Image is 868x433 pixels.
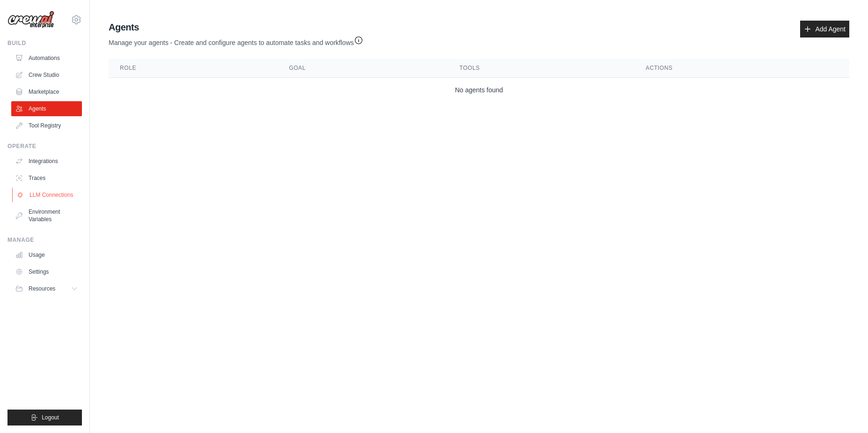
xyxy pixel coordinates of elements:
[7,39,82,47] div: Build
[7,410,82,426] button: Logout
[11,264,82,279] a: Settings
[29,285,55,292] span: Resources
[11,118,82,133] a: Tool Registry
[12,187,83,202] a: LLM Connections
[42,414,59,421] span: Logout
[11,84,82,99] a: Marketplace
[7,11,54,29] img: Logo
[109,78,849,103] td: No agents found
[11,154,82,169] a: Integrations
[11,247,82,262] a: Usage
[11,171,82,186] a: Traces
[109,34,363,47] p: Manage your agents - Create and configure agents to automate tasks and workflows
[278,59,448,78] th: Goal
[448,59,634,78] th: Tools
[11,51,82,66] a: Automations
[11,101,82,116] a: Agents
[11,204,82,227] a: Environment Variables
[800,21,849,37] a: Add Agent
[634,59,849,78] th: Actions
[7,142,82,150] div: Operate
[109,59,278,78] th: Role
[7,236,82,244] div: Manage
[11,67,82,82] a: Crew Studio
[11,281,82,296] button: Resources
[109,21,363,34] h2: Agents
